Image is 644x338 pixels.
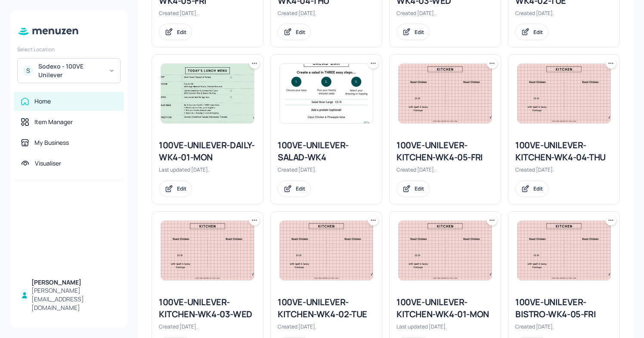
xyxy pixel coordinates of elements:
[396,166,494,173] div: Created [DATE].
[177,28,186,36] div: Edit
[278,139,375,163] div: 100VE-UNILEVER-SALAD-WK4
[517,64,610,123] img: 2025-08-30-1756546222576n0m0l4jn65j.jpeg
[415,185,424,192] div: Edit
[296,28,305,36] div: Edit
[515,9,613,17] div: Created [DATE].
[517,221,610,280] img: 2025-08-30-1756546222576n0m0l4jn65j.jpeg
[280,64,373,123] img: 2025-08-31-1756649798365ndgno7gnq6j.jpeg
[161,64,254,123] img: 2025-09-22-1758537068657a2iygf7xl06.jpeg
[278,323,375,330] div: Created [DATE].
[31,278,117,287] div: [PERSON_NAME]
[17,46,121,53] div: Select Location
[23,66,33,76] div: S
[161,221,254,280] img: 2025-08-30-1756546222576n0m0l4jn65j.jpeg
[159,323,256,330] div: Created [DATE].
[515,323,613,330] div: Created [DATE].
[278,296,375,320] div: 100VE-UNILEVER-KITCHEN-WK4-02-TUE
[34,97,51,106] div: Home
[159,139,256,163] div: 100VE-UNILEVER-DAILY-WK4-01-MON
[38,62,103,79] div: Sodexo - 100VE Unilever
[31,286,117,312] div: [PERSON_NAME][EMAIL_ADDRESS][DOMAIN_NAME]
[399,221,492,280] img: 2025-08-30-1756546222576n0m0l4jn65j.jpeg
[34,138,69,147] div: My Business
[396,323,494,330] div: Last updated [DATE].
[415,28,424,36] div: Edit
[515,296,613,320] div: 100VE-UNILEVER-BISTRO-WK4-05-FRI
[278,9,375,17] div: Created [DATE].
[34,118,73,126] div: Item Manager
[159,9,256,17] div: Created [DATE].
[396,296,494,320] div: 100VE-UNILEVER-KITCHEN-WK4-01-MON
[280,221,373,280] img: 2025-08-30-1756546222576n0m0l4jn65j.jpeg
[396,9,494,17] div: Created [DATE].
[533,28,543,36] div: Edit
[278,166,375,173] div: Created [DATE].
[399,64,492,123] img: 2025-08-30-1756546222576n0m0l4jn65j.jpeg
[396,139,494,163] div: 100VE-UNILEVER-KITCHEN-WK4-05-FRI
[159,296,256,320] div: 100VE-UNILEVER-KITCHEN-WK4-03-WED
[159,166,256,173] div: Last updated [DATE].
[35,159,61,168] div: Visualiser
[296,185,305,192] div: Edit
[177,185,186,192] div: Edit
[515,139,613,163] div: 100VE-UNILEVER-KITCHEN-WK4-04-THU
[533,185,543,192] div: Edit
[515,166,613,173] div: Created [DATE].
